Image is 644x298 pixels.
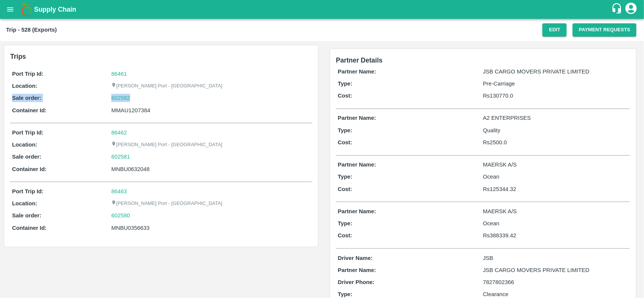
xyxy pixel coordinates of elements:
b: Sale order: [12,154,41,160]
p: Rs 2500.0 [483,138,628,147]
a: 86461 [111,71,127,77]
a: 602580 [111,211,130,220]
p: Rs 125344.32 [483,185,628,193]
div: MNBU0632048 [111,165,310,173]
b: Partner Name: [338,115,376,121]
p: Quality [483,126,628,134]
div: MNBU0356633 [111,224,310,232]
b: Sale order: [12,212,41,219]
b: Partner Name: [338,162,376,168]
p: JSB CARGO MOVERS PRIVATE LIMITED [483,67,628,76]
p: [PERSON_NAME] Port - [GEOGRAPHIC_DATA] [111,141,222,148]
b: Trips [10,53,26,60]
b: Partner Name: [338,208,376,214]
p: [PERSON_NAME] Port - [GEOGRAPHIC_DATA] [111,200,222,207]
span: Partner Details [336,57,383,64]
button: open drawer [2,1,19,18]
img: logo [19,2,34,17]
b: Sale order: [12,95,41,101]
button: Payment Requests [573,23,636,37]
b: Type: [338,220,353,226]
a: Supply Chain [34,4,611,15]
p: A2 ENTERPRISES [483,114,628,122]
p: Rs 388339.42 [483,231,628,240]
p: Pre-Carriage [483,79,628,88]
p: [PERSON_NAME] Port - [GEOGRAPHIC_DATA] [111,83,222,90]
p: MAERSK A/S [483,207,628,215]
b: Cost: [338,186,352,192]
b: Location: [12,83,37,89]
p: Rs 130770.0 [483,92,628,100]
button: Edit [543,23,567,37]
a: 602581 [111,153,130,161]
a: 86462 [111,130,127,136]
b: Container Id: [12,107,47,113]
b: Port Trip Id: [12,130,43,136]
b: Container Id: [12,166,47,172]
b: Driver Phone: [338,279,375,285]
b: Supply Chain [34,6,76,13]
b: Container Id: [12,225,47,231]
b: Type: [338,174,353,180]
b: Cost: [338,232,352,238]
b: Driver Name: [338,255,373,261]
b: Partner Name: [338,69,376,75]
p: Ocean [483,219,628,228]
b: Cost: [338,139,352,145]
b: Location: [12,200,37,206]
b: Port Trip Id: [12,71,43,77]
div: customer-support [611,3,624,16]
b: Type: [338,81,353,87]
p: JSB CARGO MOVERS PRIVATE LIMITED [483,266,628,274]
p: Ocean [483,173,628,181]
p: JSB [483,254,628,262]
b: Type: [338,291,353,297]
p: 7827802366 [483,278,628,286]
b: Trip - 528 (Exports) [6,27,57,33]
p: MAERSK A/S [483,160,628,169]
b: Port Trip Id: [12,188,43,194]
a: 86463 [111,188,127,194]
b: Location: [12,142,37,148]
div: account of current user [624,2,638,17]
b: Cost: [338,93,352,99]
b: Type: [338,127,353,133]
div: MMAU1207384 [111,106,310,115]
a: 602582 [111,94,130,102]
b: Partner Name: [338,267,376,273]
